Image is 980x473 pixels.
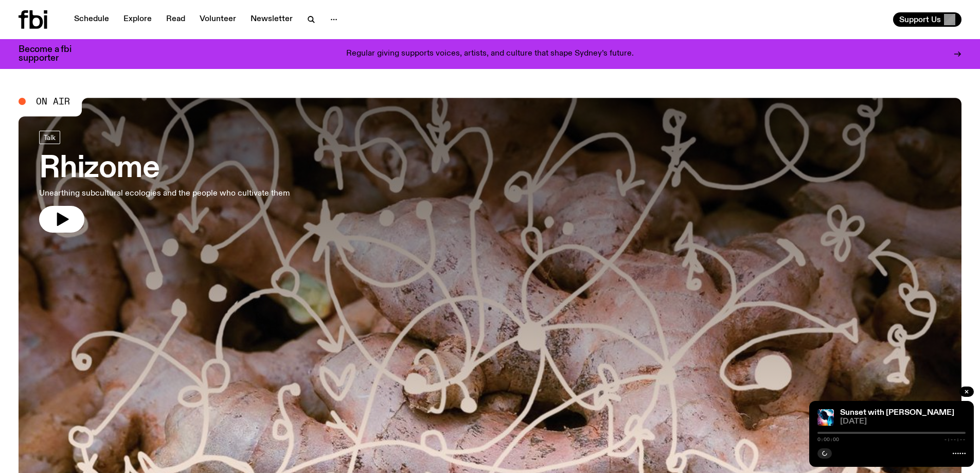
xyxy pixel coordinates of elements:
[117,12,158,27] a: Explore
[346,49,634,59] p: Regular giving supports voices, artists, and culture that shape Sydney’s future.
[39,187,290,200] p: Unearthing subcultural ecologies and the people who cultivate them
[68,12,115,27] a: Schedule
[899,15,941,24] span: Support Us
[36,97,70,106] span: On Air
[19,45,84,63] h3: Become a fbi supporter
[39,154,290,183] h3: Rhizome
[840,409,954,417] a: Sunset with [PERSON_NAME]
[944,437,966,442] span: -:--:--
[44,133,56,141] span: Talk
[817,437,839,442] span: 0:00:00
[893,12,961,27] button: Support Us
[840,418,966,426] span: [DATE]
[39,131,290,233] a: RhizomeUnearthing subcultural ecologies and the people who cultivate them
[817,409,834,426] img: Simon Caldwell stands side on, looking downwards. He has headphones on. Behind him is a brightly ...
[39,131,60,144] a: Talk
[244,12,299,27] a: Newsletter
[193,12,242,27] a: Volunteer
[160,12,191,27] a: Read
